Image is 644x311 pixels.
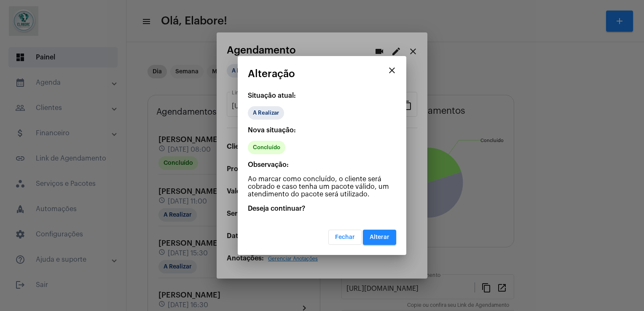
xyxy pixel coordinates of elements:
p: Observação: [248,161,396,169]
button: Alterar [363,230,396,245]
p: Deseja continuar? [248,205,396,212]
p: Nova situação: [248,126,396,134]
button: Fechar [328,230,362,245]
span: Alterar [370,234,389,240]
mat-icon: close [387,65,397,75]
p: Situação atual: [248,92,396,99]
span: Alteração [248,68,295,79]
span: Fechar [335,234,355,240]
p: Ao marcar como concluído, o cliente será cobrado e caso tenha um pacote válido, um atendimento do... [248,175,396,198]
mat-chip: A Realizar [248,106,284,120]
mat-chip: Concluído [248,141,285,154]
